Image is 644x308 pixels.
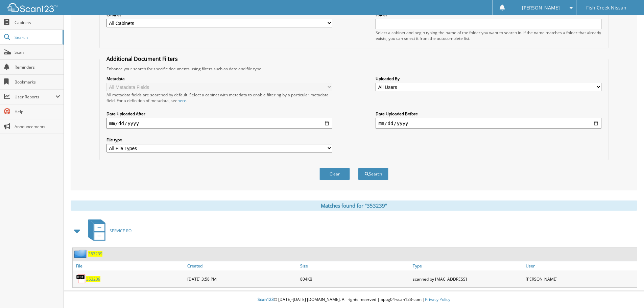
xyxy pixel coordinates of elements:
div: © [DATE]-[DATE] [DOMAIN_NAME]. All rights reserved | appg04-scan123-com | [64,291,644,308]
input: end [376,118,601,129]
div: [DATE] 3:58 PM [186,272,299,286]
label: Date Uploaded After [106,111,332,117]
span: Bookmarks [15,79,60,85]
legend: Additional Document Filters [103,55,181,63]
div: All metadata fields are searched by default. Select a cabinet with metadata to enable filtering b... [106,92,332,103]
div: Select a cabinet and begin typing the name of the folder you want to search in. If the name match... [376,30,601,41]
span: Cabinets [15,20,60,25]
a: SERVICE RO [84,217,132,244]
div: [PERSON_NAME] [524,272,637,286]
span: Scan [15,49,60,55]
span: SERVICE RO [110,228,132,234]
button: Clear [319,168,350,180]
span: User Reports [15,94,55,100]
label: Uploaded By [376,76,601,81]
span: Fish Creek Nissan [586,6,626,10]
a: 353239 [86,276,100,282]
a: User [524,261,637,270]
div: Matches found for "353239" [71,200,637,211]
a: here [177,98,186,103]
span: [PERSON_NAME] [522,6,560,10]
img: folder2.png [74,250,88,258]
img: PDF.png [76,274,86,284]
span: Announcements [15,124,60,129]
img: scan123-logo-white.svg [7,3,57,12]
span: Help [15,109,60,115]
div: 804KB [299,272,411,286]
a: Type [411,261,524,270]
a: 353239 [88,251,102,257]
a: Privacy Policy [425,297,450,302]
div: Enhance your search for specific documents using filters such as date and file type. [103,66,605,72]
div: scanned by [MAC_ADDRESS] [411,272,524,286]
label: Metadata [106,76,332,81]
label: Date Uploaded Before [376,111,601,117]
button: Search [358,168,388,180]
a: File [73,261,186,270]
a: Created [186,261,299,270]
input: start [106,118,332,129]
span: Scan123 [258,297,274,302]
span: Search [15,34,59,40]
label: File type [106,137,332,143]
a: Size [299,261,411,270]
span: Reminders [15,64,60,70]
